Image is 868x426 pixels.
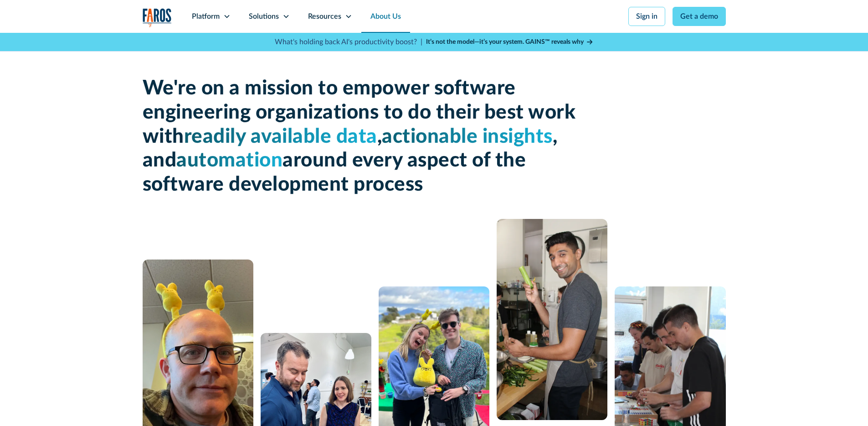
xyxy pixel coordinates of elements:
[628,7,665,26] a: Sign in
[143,8,172,27] img: Logo of the analytics and reporting company Faros.
[184,127,377,147] span: readily available data
[382,127,553,147] span: actionable insights
[308,11,341,22] div: Resources
[673,7,726,26] a: Get a demo
[143,77,580,197] h1: We're on a mission to empower software engineering organizations to do their best work with , , a...
[426,39,584,45] strong: It’s not the model—it’s your system. GAINS™ reveals why
[275,36,422,47] p: What's holding back AI's productivity boost? |
[143,8,172,27] a: home
[249,11,279,22] div: Solutions
[176,151,282,171] span: automation
[497,219,607,420] img: man cooking with celery
[426,37,594,47] a: It’s not the model—it’s your system. GAINS™ reveals why
[192,11,220,22] div: Platform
